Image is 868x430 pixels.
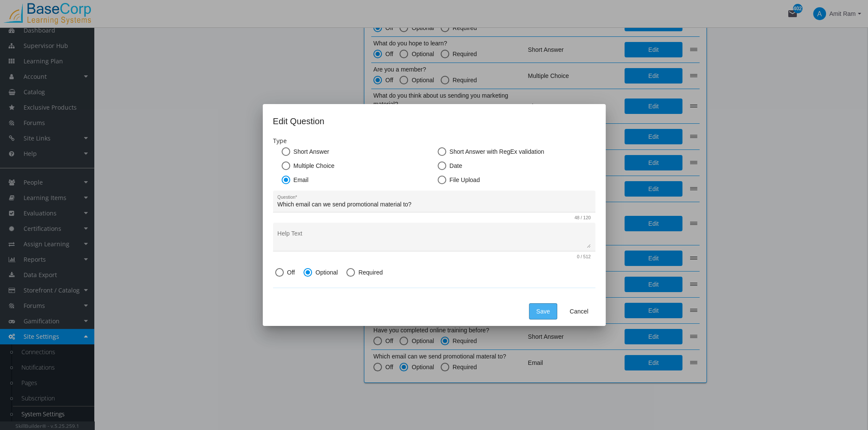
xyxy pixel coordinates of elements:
[290,176,309,184] span: Email
[312,268,338,277] span: Optional
[446,161,463,170] span: Date
[273,114,595,128] div: Edit Question
[273,137,287,145] label: Type
[563,304,595,319] button: Cancel
[446,147,544,156] span: Short Answer with RegEx validation
[529,303,557,320] button: Save
[570,304,589,319] span: Cancel
[574,215,591,221] mat-hint: 48 / 120
[355,268,383,277] span: Required
[446,176,480,184] span: File Upload
[290,161,335,170] span: Multiple Choice
[290,147,329,156] span: Short Answer
[536,304,550,319] span: Save
[284,268,295,277] span: Off
[577,254,591,260] mat-hint: 0 / 512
